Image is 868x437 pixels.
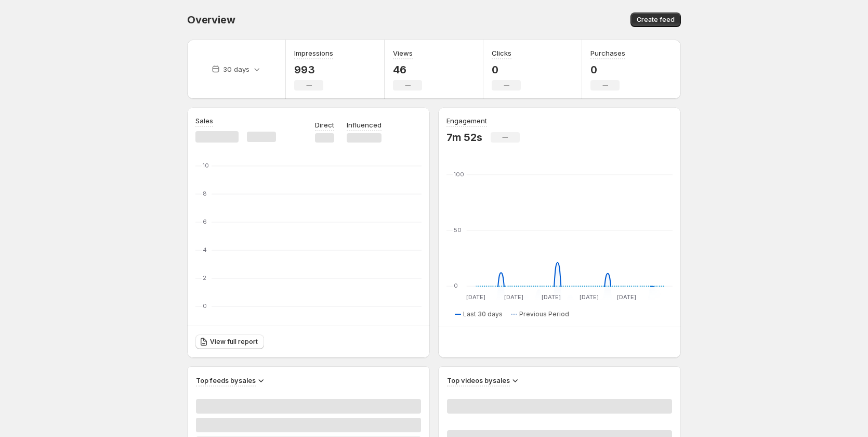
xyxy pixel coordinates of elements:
[492,48,511,58] h3: Clicks
[590,48,625,58] h3: Purchases
[446,131,482,144] p: 7m 52s
[463,310,503,318] span: Last 30 days
[447,375,510,385] h3: Top videos by sales
[590,63,625,76] p: 0
[466,293,485,301] text: [DATE]
[203,302,207,310] text: 0
[203,274,206,281] text: 2
[210,338,258,346] span: View full report
[617,293,636,301] text: [DATE]
[187,14,235,26] span: Overview
[347,120,382,130] p: Influenced
[315,120,334,130] p: Direct
[393,48,413,58] h3: Views
[637,16,675,24] span: Create feed
[393,63,422,76] p: 46
[519,310,569,318] span: Previous Period
[223,64,249,74] p: 30 days
[454,171,464,178] text: 100
[203,218,207,225] text: 6
[504,293,523,301] text: [DATE]
[446,115,487,126] h3: Engagement
[294,63,333,76] p: 993
[630,12,681,27] button: Create feed
[203,190,207,197] text: 8
[542,293,561,301] text: [DATE]
[196,375,256,385] h3: Top feeds by sales
[454,282,458,289] text: 0
[454,226,462,234] text: 50
[195,335,264,349] a: View full report
[203,246,207,253] text: 4
[203,162,209,169] text: 10
[195,115,213,126] h3: Sales
[580,293,599,301] text: [DATE]
[492,63,521,76] p: 0
[294,48,333,58] h3: Impressions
